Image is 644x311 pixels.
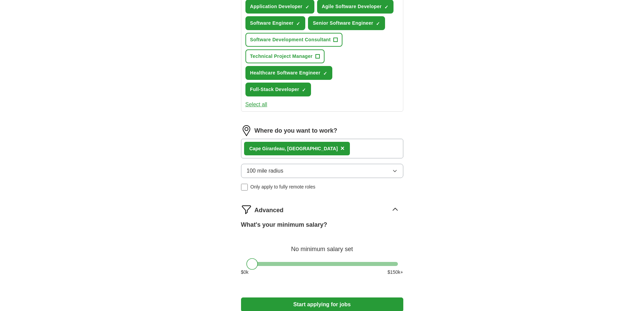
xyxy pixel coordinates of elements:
[241,238,403,254] div: No minimum salary set
[241,164,403,178] button: 100 mile radius
[250,3,303,10] span: Application Developer
[322,3,382,10] span: Agile Software Developer
[313,20,373,27] span: Senior Software Engineer
[245,83,311,96] button: Full-Stack Developer✓
[250,86,300,93] span: Full-Stack Developer
[340,143,344,154] button: ×
[245,101,267,109] button: Select all
[245,16,306,30] button: Software Engineer✓
[296,21,300,26] span: ✓
[305,4,309,10] span: ✓
[323,71,327,76] span: ✓
[241,204,252,215] img: filter
[249,146,274,151] strong: Cape Girar
[250,36,331,43] span: Software Development Consultant
[384,4,388,10] span: ✓
[241,184,248,191] input: Only apply to fully remote roles
[250,69,320,76] span: Healthcare Software Engineer
[241,269,249,276] span: $ 0 k
[250,53,313,60] span: Technical Project Manager
[255,126,337,135] label: Where do you want to work?
[249,145,338,152] div: deau, [GEOGRAPHIC_DATA]
[241,125,252,136] img: location.png
[245,49,325,63] button: Technical Project Manager
[245,66,332,80] button: Healthcare Software Engineer✓
[245,33,343,47] button: Software Development Consultant
[255,206,284,215] span: Advanced
[247,167,284,175] span: 100 mile radius
[376,21,380,26] span: ✓
[387,269,403,276] span: $ 150 k+
[308,16,385,30] button: Senior Software Engineer✓
[241,220,327,229] label: What's your minimum salary?
[251,183,315,191] span: Only apply to fully remote roles
[340,145,344,152] span: ×
[250,20,294,27] span: Software Engineer
[302,87,306,93] span: ✓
